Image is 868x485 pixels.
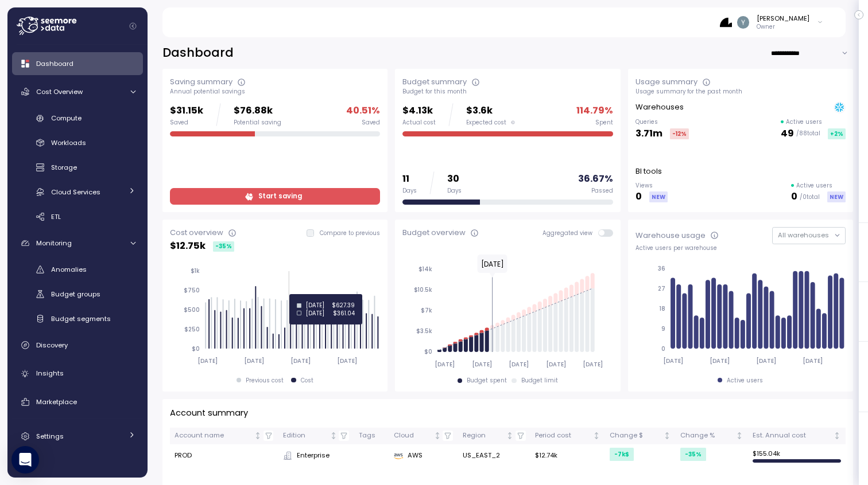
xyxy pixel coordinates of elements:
[170,103,203,119] p: $31.15k
[670,128,689,139] div: -12 %
[676,428,748,444] th: Change %Not sorted
[346,103,380,119] p: 40.51 %
[12,285,143,304] a: Budget groups
[170,88,380,96] div: Annual potential savings
[610,431,661,441] div: Change $
[662,357,683,365] tspan: [DATE]
[635,166,662,177] p: BI tools
[213,241,234,252] div: -35 %
[170,119,203,127] div: Saved
[421,307,432,314] tspan: $7k
[418,265,432,273] tspan: $14k
[635,118,689,126] p: Queries
[753,431,831,441] div: Est. Annual cost
[796,130,820,138] p: / 88 total
[301,377,313,385] div: Cost
[727,377,763,385] div: Active users
[51,314,111,323] span: Budget segments
[402,103,436,119] p: $4.13k
[583,361,603,368] tspan: [DATE]
[394,451,454,461] div: AWS
[12,109,143,128] a: Compute
[51,290,100,299] span: Budget groups
[433,432,441,440] div: Not sorted
[338,357,358,365] tspan: [DATE]
[36,238,72,248] span: Monitoring
[254,432,262,440] div: Not sorted
[591,187,613,195] div: Passed
[414,286,432,294] tspan: $10.5k
[595,119,613,127] div: Spent
[447,171,462,187] p: 30
[170,76,232,88] div: Saving summary
[467,377,507,385] div: Budget spent
[506,432,514,440] div: Not sorted
[578,171,613,187] p: 36.67 %
[659,305,665,312] tspan: 18
[12,390,143,413] a: Marketplace
[778,230,829,240] span: All warehouses
[402,119,436,127] div: Actual cost
[781,126,794,142] p: 49
[720,16,732,28] img: 68b85438e78823e8cb7db339.PNG
[592,432,600,440] div: Not sorted
[735,432,743,440] div: Not sorted
[535,431,591,441] div: Period cost
[737,16,749,28] img: ACg8ocKvqwnLMA34EL5-0z6HW-15kcrLxT5Mmx2M21tMPLYJnykyAQ=s96-c
[833,432,841,440] div: Not sorted
[36,59,73,68] span: Dashboard
[234,103,281,119] p: $76.88k
[424,348,432,355] tspan: $0
[184,326,200,333] tspan: $250
[51,138,86,147] span: Workloads
[772,227,846,244] button: All warehouses
[576,103,613,119] p: 114.79 %
[757,23,809,31] p: Owner
[635,126,662,142] p: 3.71m
[12,134,143,152] a: Workloads
[635,76,697,88] div: Usage summary
[635,244,846,252] div: Active users per warehouse
[283,431,328,441] div: Edition
[170,227,223,238] div: Cost overview
[521,377,558,385] div: Budget limit
[12,232,143,255] a: Monitoring
[756,357,776,365] tspan: [DATE]
[191,267,200,275] tspan: $1k
[51,163,77,172] span: Storage
[827,191,846,202] div: NEW
[658,265,665,272] tspan: 36
[258,189,302,204] span: Start saving
[661,345,665,353] tspan: 0
[402,227,466,238] div: Budget overview
[197,357,218,365] tspan: [DATE]
[530,428,605,444] th: Period costNot sorted
[12,52,143,75] a: Dashboard
[635,182,668,190] p: Views
[402,76,467,88] div: Budget summary
[162,45,234,61] h2: Dashboard
[394,431,432,441] div: Cloud
[680,431,734,441] div: Change %
[12,182,143,201] a: Cloud Services
[786,118,822,126] p: Active users
[635,88,846,96] div: Usage summary for the past month
[170,188,380,205] a: Start saving
[402,171,417,187] p: 11
[635,230,706,241] div: Warehouse usage
[605,428,676,444] th: Change $Not sorted
[680,448,706,461] div: -35 %
[170,444,278,467] td: PROD
[36,87,83,96] span: Cost Overview
[12,425,143,448] a: Settings
[234,119,281,127] div: Potential saving
[466,103,515,119] p: $3.6k
[389,428,458,444] th: CloudNot sorted
[359,431,385,441] div: Tags
[649,191,668,202] div: NEW
[36,369,64,378] span: Insights
[748,428,846,444] th: Est. Annual costNot sorted
[791,189,797,205] p: 0
[184,306,200,314] tspan: $500
[542,229,598,237] span: Aggregated view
